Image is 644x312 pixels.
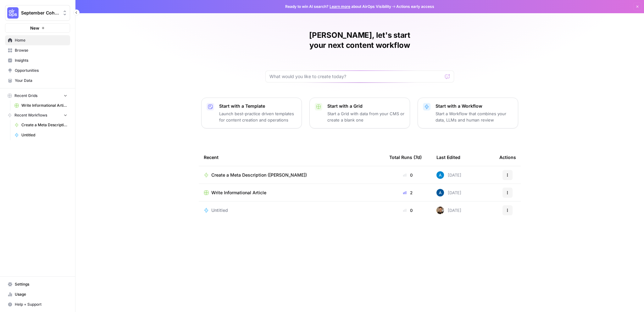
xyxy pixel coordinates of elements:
[204,172,379,178] a: Create a Meta Description ([PERSON_NAME])
[5,299,70,309] button: Help + Support
[211,172,307,178] span: Create a Meta Description ([PERSON_NAME])
[15,302,67,307] span: Help + Support
[5,5,70,21] button: Workspace: September Cohort
[499,149,516,166] div: Actions
[21,10,59,16] span: September Cohort
[436,189,461,196] div: [DATE]
[201,98,302,128] button: Start with a TemplateLaunch best-practice driven templates for content creation and operations
[15,48,67,53] span: Browse
[309,98,410,128] button: Start with a GridStart a Grid with data from your CMS or create a blank one
[327,111,405,123] p: Start a Grid with data from your CMS or create a blank one
[30,25,39,31] span: New
[389,149,422,166] div: Total Runs (7d)
[330,4,350,9] a: Learn more
[211,207,228,213] span: Untitled
[21,122,67,128] span: Create a Meta Description ([PERSON_NAME])
[15,281,67,287] span: Settings
[14,93,37,99] span: Recent Grids
[396,4,434,9] span: Actions early access
[21,132,67,138] span: Untitled
[436,149,460,166] div: Last Edited
[436,189,444,196] img: r14hsbufqv3t0k7vcxcnu0vbeixh
[436,207,444,214] img: 36rz0nf6lyfqsoxlb67712aiq2cf
[12,120,70,130] a: Create a Meta Description ([PERSON_NAME])
[5,76,70,86] a: Your Data
[204,207,379,213] a: Untitled
[389,172,426,178] div: 0
[21,103,67,108] span: Write Informational Article
[436,171,444,179] img: o3cqybgnmipr355j8nz4zpq1mc6x
[265,30,454,50] h1: [PERSON_NAME], let's start your next content workflow
[5,23,70,33] button: New
[5,91,70,100] button: Recent Grids
[418,98,518,128] button: Start with a WorkflowStart a Workflow that combines your data, LLMs and human review
[7,7,19,19] img: September Cohort Logo
[219,111,297,123] p: Launch best-practice driven templates for content creation and operations
[211,190,266,196] span: Write Informational Article
[204,190,379,196] a: Write Informational Article
[436,171,461,179] div: [DATE]
[219,103,297,109] p: Start with a Template
[327,103,405,109] p: Start with a Grid
[436,207,461,214] div: [DATE]
[436,103,513,109] p: Start with a Workflow
[5,35,70,45] a: Home
[389,190,426,196] div: 2
[436,111,513,123] p: Start a Workflow that combines your data, LLMs and human review
[269,73,442,80] input: What would you like to create today?
[204,149,379,166] div: Recent
[15,58,67,63] span: Insights
[15,68,67,73] span: Opportunities
[5,111,70,120] button: Recent Workflows
[5,279,70,289] a: Settings
[5,45,70,55] a: Browse
[5,289,70,299] a: Usage
[15,292,67,297] span: Usage
[5,55,70,65] a: Insights
[389,207,426,213] div: 0
[12,100,70,111] a: Write Informational Article
[14,112,47,118] span: Recent Workflows
[15,78,67,83] span: Your Data
[5,65,70,76] a: Opportunities
[12,130,70,140] a: Untitled
[285,4,391,9] span: Ready to win AI search? about AirOps Visibility
[15,37,67,43] span: Home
